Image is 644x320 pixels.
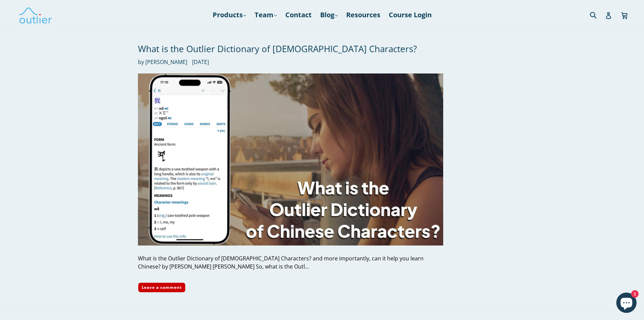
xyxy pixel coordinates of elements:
[209,9,249,21] a: Products
[192,58,209,66] time: [DATE]
[138,58,187,66] span: by [PERSON_NAME]
[138,73,443,246] img: What is the Outlier Dictionary of Chinese Characters?
[614,293,639,315] inbox-online-store-chat: Shopify online store chat
[317,9,341,21] a: Blog
[343,9,384,21] a: Resources
[19,5,52,25] img: Outlier Linguistics
[138,43,417,55] a: What is the Outlier Dictionary of [DEMOGRAPHIC_DATA] Characters?
[385,9,435,21] a: Course Login
[588,8,607,22] input: Search
[251,9,280,21] a: Team
[138,254,443,271] div: What is the Outlier Dictionary of [DEMOGRAPHIC_DATA] Characters? and more importantly, can it hel...
[282,9,315,21] a: Contact
[138,282,186,293] a: Leave a comment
